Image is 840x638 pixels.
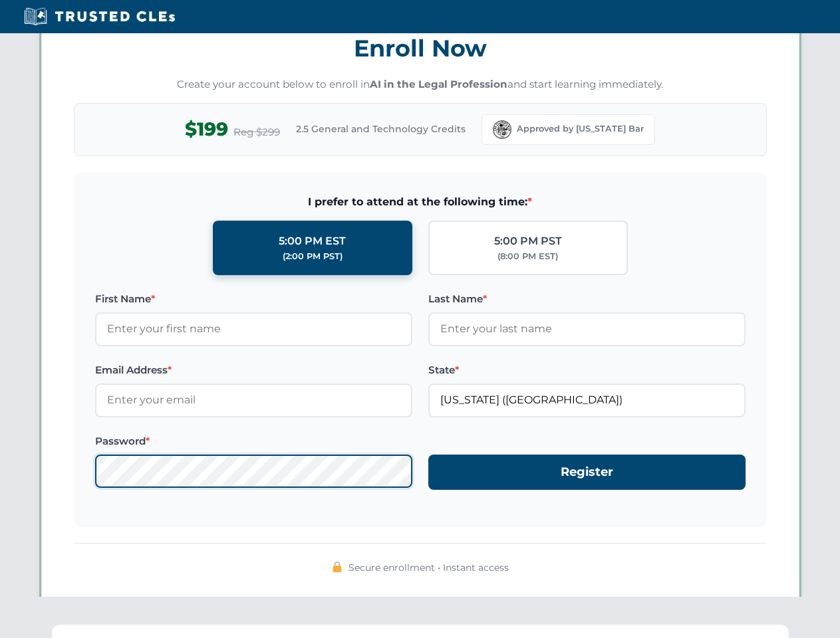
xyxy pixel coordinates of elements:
[233,124,280,140] span: Reg $299
[370,78,507,90] strong: AI in the Legal Profession
[494,233,562,250] div: 5:00 PM PST
[428,312,746,346] input: Enter your last name
[95,291,412,307] label: First Name
[95,193,746,211] span: I prefer to attend at the following time:
[428,291,746,307] label: Last Name
[95,433,412,449] label: Password
[428,362,746,378] label: State
[428,383,746,417] input: Florida (FL)
[74,77,767,92] p: Create your account below to enroll in and start learning immediately.
[95,362,412,378] label: Email Address
[185,114,228,144] span: $199
[428,455,746,490] button: Register
[279,233,346,250] div: 5:00 PM EST
[493,120,511,139] img: Florida Bar
[74,27,767,69] h3: Enroll Now
[349,560,509,575] span: Secure enrollment • Instant access
[517,122,644,136] span: Approved by [US_STATE] Bar
[20,7,179,27] img: Trusted CLEs
[497,250,558,263] div: (8:00 PM EST)
[95,383,412,417] input: Enter your email
[95,312,412,346] input: Enter your first name
[332,562,343,572] img: 🔒
[296,122,466,136] span: 2.5 General and Technology Credits
[283,250,343,263] div: (2:00 PM PST)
